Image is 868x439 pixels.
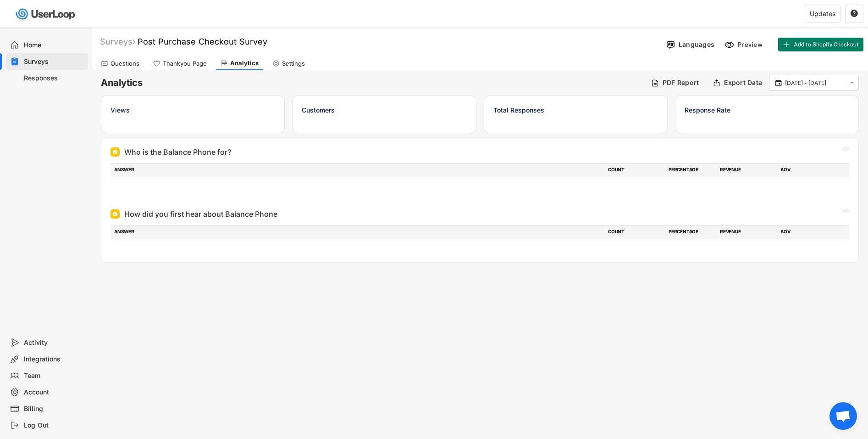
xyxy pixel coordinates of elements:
div: Team [24,371,84,380]
font: Post Purchase Checkout Survey [138,37,267,46]
button:  [774,79,783,87]
div: PDF Report [663,79,699,87]
div: Updates [810,11,835,17]
div: Questions [111,60,139,68]
div: Surveys [100,36,135,47]
div: PERCENTAGE [669,228,714,236]
button:  [850,10,858,18]
div: Customers [302,105,466,115]
text:  [850,79,854,87]
div: COUNT [608,228,663,236]
text:  [775,79,782,87]
div: AOV [780,228,835,236]
img: Single Select [112,149,118,155]
button:  [848,79,856,87]
div: Responses [24,74,84,83]
img: userloop-logo-01.svg [14,5,78,23]
span: Add to Shopify Checkout [794,42,859,47]
div: Home [24,41,84,50]
div: ANSWER [114,228,603,236]
div: Who is the Balance Phone for? [124,146,231,158]
input: Select Date Range [785,79,846,88]
div: Open chat [829,402,857,430]
div: Total Responses [493,105,658,115]
div: COUNT [608,166,663,174]
div: REVENUE [720,228,775,236]
div: Integrations [24,355,84,364]
div: Thankyou Page [163,60,207,68]
div: PERCENTAGE [669,166,714,174]
div: Views [111,105,275,115]
img: Single Select [112,211,118,217]
div: Preview [737,40,765,49]
div: Settings [282,60,305,68]
div: Account [24,388,84,397]
div: ANSWER [114,166,603,174]
div: AOV [780,166,835,174]
div: Export Data [724,79,762,87]
div: Analytics [230,59,259,67]
div: Response Rate [685,105,849,115]
div: Languages [679,40,714,49]
div: How did you first hear about Balance Phone [124,208,277,219]
div: Log Out [24,421,84,430]
h6: Analytics [101,77,644,89]
img: Language%20Icon.svg [666,40,675,50]
div: Surveys [24,57,84,66]
text:  [851,9,858,17]
div: Billing [24,405,84,413]
button: Add to Shopify Checkout [778,38,863,51]
div: REVENUE [720,166,775,174]
div: Activity [24,338,84,347]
